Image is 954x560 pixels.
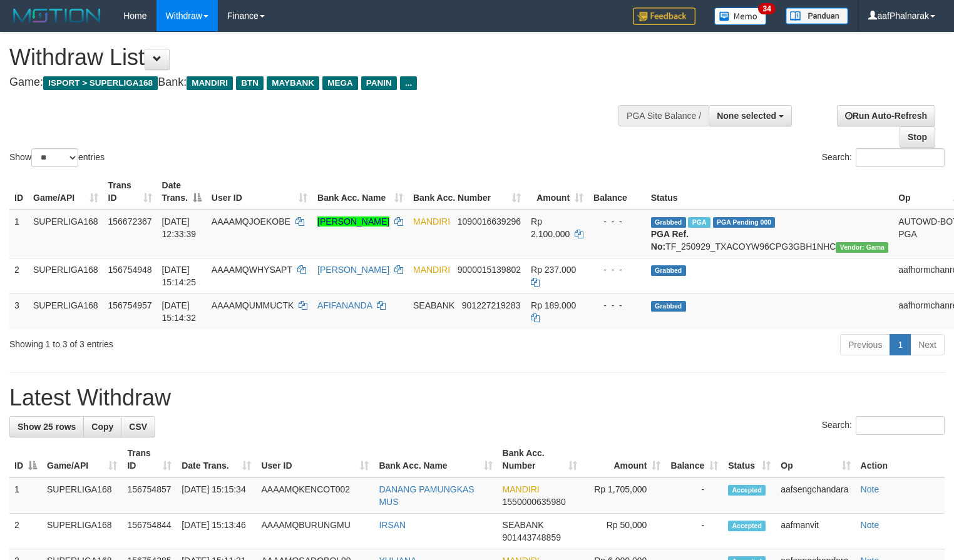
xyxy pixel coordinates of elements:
[9,174,28,210] th: ID
[651,301,686,312] span: Grabbed
[162,265,197,287] span: [DATE] 15:14:25
[9,416,84,437] a: Show 25 rows
[688,217,710,228] span: Marked by aafsengchandara
[212,216,290,227] span: AAAAMQJOEKOBE
[322,76,358,90] span: MEGA
[633,8,695,25] img: Feedback.jpg
[861,520,880,530] a: Note
[187,76,233,90] span: MANDIRI
[582,514,665,549] td: Rp 50,000
[856,416,945,435] input: Search:
[317,300,372,310] a: AFIFANANDA
[458,265,521,275] span: Copy 9000015139802 to clipboard
[236,76,264,90] span: BTN
[593,215,641,228] div: - - -
[526,174,588,210] th: Amount: activate to sort column ascending
[776,514,855,549] td: aafmanvit
[9,514,42,549] td: 2
[9,442,42,477] th: ID: activate to sort column descending
[651,229,689,252] b: PGA Ref. No:
[43,76,158,90] span: ISPORT > SUPERLIGA168
[776,442,855,477] th: Op: activate to sort column ascending
[462,300,520,310] span: Copy 901227219283 to clipboard
[665,477,723,514] td: -
[651,217,686,228] span: Grabbed
[400,76,417,90] span: ...
[413,265,450,275] span: MANDIRI
[42,442,122,477] th: Game/API: activate to sort column ascending
[122,442,177,477] th: Trans ID: activate to sort column ascending
[498,442,583,477] th: Bank Acc. Number: activate to sort column ascending
[42,477,122,514] td: SUPERLIGA168
[129,422,147,432] span: CSV
[28,174,103,210] th: Game/API: activate to sort column ascending
[503,497,566,507] span: Copy 1550000635980 to clipboard
[9,385,945,410] h1: Latest Withdraw
[531,300,576,310] span: Rp 189.000
[317,216,389,227] a: [PERSON_NAME]
[256,442,374,477] th: User ID: activate to sort column ascending
[177,514,256,549] td: [DATE] 15:13:46
[503,484,540,494] span: MANDIRI
[786,8,848,24] img: panduan.png
[531,216,570,239] span: Rp 2.100.000
[593,263,641,276] div: - - -
[593,299,641,312] div: - - -
[9,148,105,167] label: Show entries
[103,174,157,210] th: Trans ID: activate to sort column ascending
[890,334,911,355] a: 1
[856,148,945,167] input: Search:
[374,442,497,477] th: Bank Acc. Name: activate to sort column ascending
[157,174,207,210] th: Date Trans.: activate to sort column descending
[162,300,197,323] span: [DATE] 15:14:32
[840,334,890,355] a: Previous
[822,416,945,435] label: Search:
[9,76,623,89] h4: Game: Bank:
[588,174,646,210] th: Balance
[413,216,450,227] span: MANDIRI
[9,293,28,329] td: 3
[91,422,113,432] span: Copy
[28,293,103,329] td: SUPERLIGA168
[728,521,766,531] span: Accepted
[861,484,880,494] a: Note
[256,514,374,549] td: AAAAMQBURUNGMU
[9,333,388,350] div: Showing 1 to 3 of 3 entries
[910,334,945,355] a: Next
[212,265,292,275] span: AAAAMQWHYSAPT
[83,416,121,437] a: Copy
[646,210,893,258] td: TF_250929_TXACOYW96CPG3GBH1NHC
[267,76,319,90] span: MAYBANK
[122,514,177,549] td: 156754844
[837,105,935,126] a: Run Auto-Refresh
[162,216,197,239] span: [DATE] 12:33:39
[822,148,945,167] label: Search:
[717,111,776,121] span: None selected
[256,477,374,514] td: AAAAMQKENCOT002
[18,422,76,432] span: Show 25 rows
[646,174,893,210] th: Status
[9,477,42,514] td: 1
[665,514,723,549] td: -
[665,442,723,477] th: Balance: activate to sort column ascending
[312,174,408,210] th: Bank Acc. Name: activate to sort column ascending
[31,148,78,167] select: Showentries
[582,442,665,477] th: Amount: activate to sort column ascending
[28,258,103,293] td: SUPERLIGA168
[361,76,397,90] span: PANIN
[503,532,561,542] span: Copy 901443748859 to clipboard
[713,217,776,228] span: PGA Pending
[856,442,945,477] th: Action
[317,265,389,275] a: [PERSON_NAME]
[651,265,686,276] span: Grabbed
[379,484,474,507] a: DANANG PAMUNGKAS MUS
[121,416,155,437] a: CSV
[122,477,177,514] td: 156754857
[9,258,28,293] td: 2
[709,105,792,126] button: None selected
[108,265,152,275] span: 156754948
[900,126,935,148] a: Stop
[108,300,152,310] span: 156754957
[42,514,122,549] td: SUPERLIGA168
[582,477,665,514] td: Rp 1,705,000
